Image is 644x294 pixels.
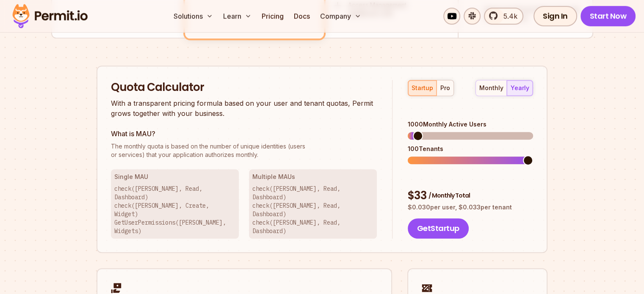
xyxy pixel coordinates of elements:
[428,191,470,200] span: / Monthly Total
[111,98,377,118] p: With a transparent pricing formula based on your user and tenant quotas, Permit grows together wi...
[258,8,287,25] a: Pricing
[408,145,533,153] div: 100 Tenants
[479,84,503,92] div: monthly
[111,142,377,159] p: or services) that your application authorizes monthly.
[170,8,216,25] button: Solutions
[111,142,377,151] span: The monthly quota is based on the number of unique identities (users
[114,184,235,235] p: check([PERSON_NAME], Read, Dashboard) check([PERSON_NAME], Create, Widget) GetUserPermissions([PE...
[252,184,373,235] p: check([PERSON_NAME], Read, Dashboard) check([PERSON_NAME], Read, Dashboard) check([PERSON_NAME], ...
[484,8,523,25] a: 5.4k
[408,188,533,203] div: $ 33
[408,218,469,239] button: GetStartup
[252,173,373,181] h3: Multiple MAUs
[408,120,533,129] div: 1000 Monthly Active Users
[220,8,255,25] button: Learn
[533,6,577,26] a: Sign In
[408,203,533,212] p: $ 0.030 per user, $ 0.033 per tenant
[317,8,365,25] button: Company
[8,2,91,30] img: Permit logo
[498,11,517,21] span: 5.4k
[114,173,235,181] h3: Single MAU
[290,8,313,25] a: Docs
[111,129,377,139] h3: What is MAU?
[111,80,377,95] h2: Quota Calculator
[580,6,636,26] a: Start Now
[440,84,450,92] div: pro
